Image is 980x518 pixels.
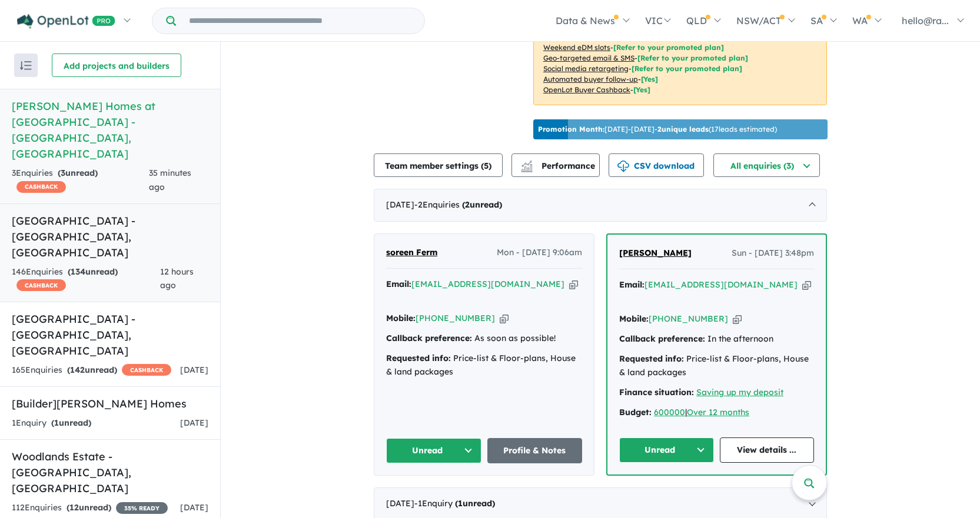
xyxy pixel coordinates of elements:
div: [DATE] [374,189,827,222]
div: | [619,406,814,420]
strong: Finance situation: [619,387,694,397]
span: 5 [484,161,489,171]
u: Weekend eDM slots [543,43,610,52]
h5: Woodlands Estate - [GEOGRAPHIC_DATA] , [GEOGRAPHIC_DATA] [12,449,208,496]
strong: ( unread) [67,365,117,375]
a: Over 12 months [687,407,749,417]
span: Mon - [DATE] 9:06am [497,246,582,260]
u: Geo-targeted email & SMS [543,54,634,62]
strong: Email: [619,279,645,290]
span: 1 [458,498,463,509]
span: [Refer to your promoted plan] [632,64,742,73]
a: [EMAIL_ADDRESS][DOMAIN_NAME] [411,279,564,289]
div: As soon as possible! [386,332,582,346]
span: 12 hours ago [160,266,194,291]
span: 35 % READY [116,502,168,514]
span: [DATE] [180,365,208,375]
button: Add projects and builders [52,54,181,77]
span: hello@ra... [902,15,949,26]
span: 35 minutes ago [149,168,191,192]
div: 165 Enquir ies [12,363,171,377]
strong: ( unread) [58,168,98,178]
strong: Email: [386,279,411,289]
button: Copy [569,278,578,290]
button: Copy [802,279,811,291]
u: OpenLot Buyer Cashback [543,85,630,94]
button: CSV download [609,153,704,177]
span: CASHBACK [122,364,171,376]
div: 146 Enquir ies [12,265,160,293]
strong: Budget: [619,407,652,417]
strong: Requested info: [386,353,451,363]
span: [Refer to your promoted plan] [637,54,748,62]
a: [PHONE_NUMBER] [416,313,495,323]
a: [PERSON_NAME] [619,246,692,260]
span: 142 [70,365,85,375]
b: 2 unique leads [657,125,709,133]
span: 12 [69,502,79,513]
div: Price-list & Floor-plans, House & land packages [386,352,582,380]
span: 2 [465,199,470,210]
a: soreen Ferm [386,246,437,260]
img: bar-chart.svg [521,164,533,172]
span: [DATE] [180,502,208,513]
img: line-chart.svg [521,161,532,167]
span: Sun - [DATE] 3:48pm [732,246,814,260]
h5: [Builder] [PERSON_NAME] Homes [12,396,208,412]
button: Unread [386,438,481,463]
img: sort.svg [20,61,32,70]
span: [Yes] [641,75,658,83]
u: Automated buyer follow-up [543,75,638,83]
span: - 1 Enquir y [414,498,495,509]
strong: ( unread) [462,199,502,210]
span: - 2 Enquir ies [414,199,502,210]
span: 134 [71,266,85,277]
span: 1 [54,417,59,428]
div: In the afternoon [619,332,814,346]
span: 3 [61,168,65,178]
a: [EMAIL_ADDRESS][DOMAIN_NAME] [645,279,798,290]
img: download icon [617,161,629,172]
img: Openlot PRO Logo White [17,14,115,29]
div: 112 Enquir ies [12,501,168,515]
button: Copy [733,313,742,325]
span: [Yes] [633,85,650,94]
strong: Mobile: [386,313,416,323]
h5: [PERSON_NAME] Homes at [GEOGRAPHIC_DATA] - [GEOGRAPHIC_DATA] , [GEOGRAPHIC_DATA] [12,98,208,162]
strong: ( unread) [455,498,495,509]
strong: Mobile: [619,313,649,324]
span: [PERSON_NAME] [619,248,692,258]
span: CASHBACK [16,181,66,193]
a: 600000 [654,407,685,417]
strong: Callback preference: [619,333,705,344]
u: Social media retargeting [543,64,629,73]
strong: Callback preference: [386,333,472,343]
a: View details ... [720,437,815,463]
input: Try estate name, suburb, builder or developer [178,8,422,34]
span: soreen Ferm [386,247,437,258]
p: [DATE] - [DATE] - ( 17 leads estimated) [538,124,777,135]
h5: [GEOGRAPHIC_DATA] - [GEOGRAPHIC_DATA] , [GEOGRAPHIC_DATA] [12,311,208,359]
strong: ( unread) [67,502,111,513]
strong: Requested info: [619,353,684,364]
a: Saving up my deposit [696,387,783,397]
a: [PHONE_NUMBER] [649,313,728,324]
h5: [GEOGRAPHIC_DATA] - [GEOGRAPHIC_DATA] , [GEOGRAPHIC_DATA] [12,213,208,260]
button: Copy [500,312,509,325]
button: Unread [619,437,714,463]
span: [DATE] [180,417,208,428]
button: Team member settings (5) [374,153,503,177]
div: 3 Enquir ies [12,166,149,195]
button: Performance [511,153,600,177]
div: 1 Enquir y [12,416,91,430]
span: CASHBACK [16,279,66,291]
span: [Refer to your promoted plan] [613,43,724,52]
strong: ( unread) [51,417,91,428]
b: Promotion Month: [538,125,604,133]
strong: ( unread) [68,266,118,277]
div: Price-list & Floor-plans, House & land packages [619,352,814,380]
a: Profile & Notes [487,438,583,463]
